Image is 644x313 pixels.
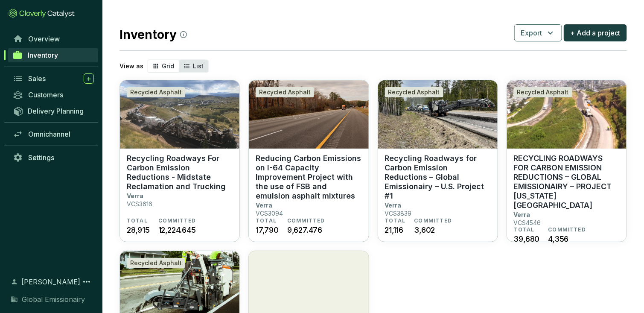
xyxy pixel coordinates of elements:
[158,224,196,236] span: 12,224.645
[28,130,70,138] span: Omnichannel
[28,153,54,162] span: Settings
[127,154,233,191] p: Recycling Roadways For Carbon Emission Reductions - Midstate Reclamation and Trucking
[119,26,187,44] h2: Inventory
[9,88,98,102] a: Customers
[28,91,63,99] span: Customers
[9,127,98,141] a: Omnichannel
[28,35,60,43] span: Overview
[385,217,406,224] span: TOTAL
[21,277,80,287] span: [PERSON_NAME]
[158,217,196,224] span: COMMITTED
[9,71,98,86] a: Sales
[514,24,562,41] button: Export
[514,233,540,245] span: 39,680
[249,80,368,149] img: Reducing Carbon Emissions on I-64 Capacity Improvement Project with the use of FSB and emulsion a...
[28,74,46,83] span: Sales
[127,200,152,208] p: VCS3616
[9,32,98,46] a: Overview
[385,210,412,217] p: VCS3839
[127,192,143,199] p: Verra
[256,202,272,209] p: Verra
[521,28,542,38] span: Export
[120,80,239,149] img: Recycling Roadways For Carbon Emission Reductions - Midstate Reclamation and Trucking
[119,80,240,242] a: Recycling Roadways For Carbon Emission Reductions - Midstate Reclamation and TruckingRecycled Asp...
[385,154,491,201] p: Recycling Roadways for Carbon Emission Reductions – Global Emissionairy – U.S. Project #1
[9,150,98,165] a: Settings
[147,59,209,73] div: segmented control
[570,28,621,38] span: + Add a project
[287,224,322,236] span: 9,627.476
[28,107,84,115] span: Delivery Planning
[127,87,185,97] div: Recycled Asphalt
[414,217,452,224] span: COMMITTED
[507,80,627,242] a: RECYCLING ROADWAYS FOR CARBON EMISSION REDUCTIONS – GLOBAL EMISSIONAIRY – PROJECT CALIFORNIA USAR...
[385,224,404,236] span: 21,116
[548,233,569,245] span: 4,356
[9,104,98,118] a: Delivery Planning
[507,80,627,149] img: RECYCLING ROADWAYS FOR CARBON EMISSION REDUCTIONS – GLOBAL EMISSIONAIRY – PROJECT CALIFORNIA USA
[127,258,185,268] div: Recycled Asphalt
[385,202,402,209] p: Verra
[256,87,314,97] div: Recycled Asphalt
[127,224,150,236] span: 28,915
[287,217,325,224] span: COMMITTED
[127,217,148,224] span: TOTAL
[385,87,443,97] div: Recycled Asphalt
[256,154,361,201] p: Reducing Carbon Emissions on I-64 Capacity Improvement Project with the use of FSB and emulsion a...
[256,217,277,224] span: TOTAL
[162,62,174,70] span: Grid
[378,80,498,242] a: Recycling Roadways for Carbon Emission Reductions – Global Emissionairy – U.S. Project #1Recycled...
[119,62,143,70] p: View as
[514,219,541,226] p: VCS4546
[378,80,498,149] img: Recycling Roadways for Carbon Emission Reductions – Global Emissionairy – U.S. Project #1
[28,51,58,59] span: Inventory
[256,210,283,217] p: VCS3094
[514,154,620,210] p: RECYCLING ROADWAYS FOR CARBON EMISSION REDUCTIONS – GLOBAL EMISSIONAIRY – PROJECT [US_STATE] [GEO...
[514,226,535,233] span: TOTAL
[22,294,85,304] span: Global Emissionairy
[8,48,98,62] a: Inventory
[256,224,279,236] span: 17,790
[548,226,586,233] span: COMMITTED
[514,211,530,218] p: Verra
[193,62,204,70] span: List
[248,80,369,242] a: Reducing Carbon Emissions on I-64 Capacity Improvement Project with the use of FSB and emulsion a...
[414,224,435,236] span: 3,602
[514,87,572,97] div: Recycled Asphalt
[564,24,627,41] button: + Add a project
